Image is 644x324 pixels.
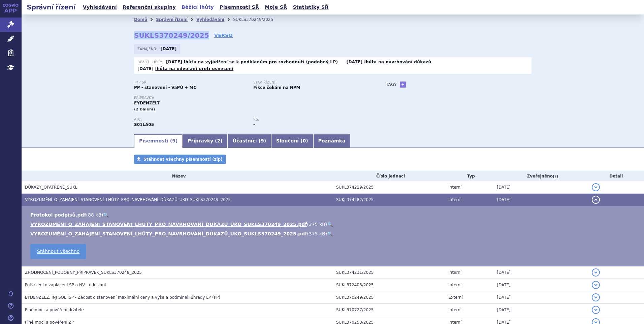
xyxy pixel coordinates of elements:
a: 🔍 [327,222,333,227]
a: Statistiky SŘ [291,3,330,12]
button: detail [592,281,600,289]
p: Přípravky: [134,96,373,100]
td: [DATE] [493,279,588,291]
span: Interní [448,283,461,287]
span: 9 [261,138,264,143]
a: Písemnosti (9) [134,134,183,148]
strong: [DATE] [166,60,182,64]
p: - [347,59,431,65]
span: EYDENZELZ, INJ SOL ISP - Žádost o stanovení maximální ceny a výše a podmínek úhrady LP (PP) [25,295,220,300]
td: SUKL372403/2025 [333,279,445,291]
button: detail [592,306,600,314]
a: Protokol podpisů.pdf [30,212,86,218]
a: lhůta na odvolání proti usnesení [155,66,233,71]
td: SUKL374229/2025 [333,181,445,194]
p: - [137,66,233,71]
span: 88 kB [88,212,101,218]
span: 0 [302,138,306,143]
td: SUKL370249/2025 [333,291,445,303]
strong: - [253,122,255,127]
td: SUKL370727/2025 [333,303,445,316]
span: Zahájeno: [137,46,159,52]
a: Stáhnout všechno [30,244,86,259]
a: Běžící lhůty [180,3,216,12]
td: [DATE] [493,303,588,316]
td: [DATE] [493,266,588,279]
p: - [166,59,338,65]
th: Název [22,171,333,181]
span: Interní [448,307,461,312]
p: Stav řízení: [253,80,366,85]
a: Sloučení (0) [271,134,313,148]
td: SUKL374231/2025 [333,266,445,279]
li: ( ) [30,212,637,218]
a: 🔍 [327,231,333,236]
a: Domů [134,17,147,22]
a: lhůta na vyjádření se k podkladům pro rozhodnutí (podobný LP) [184,60,338,64]
p: Typ SŘ: [134,80,247,85]
strong: [DATE] [161,46,177,51]
span: Interní [448,197,461,202]
p: RS: [253,118,366,122]
a: + [400,82,406,88]
td: [DATE] [493,291,588,303]
td: [DATE] [493,193,588,206]
span: Interní [448,270,461,275]
a: Správní řízení [156,17,188,22]
span: Stáhnout všechny písemnosti (zip) [143,157,223,162]
th: Typ [445,171,493,181]
abbr: (?) [553,174,558,179]
span: 375 kB [309,222,325,227]
a: 🔍 [103,212,109,218]
button: detail [592,268,600,277]
a: VYROZUMĚNÍ_O_ZAHÁJENÍ_STANOVENÍ_LHŮTY_PRO_NAVRHOVÁNÍ_DŮKAZŮ_UKO_SUKLS370249_2025.pdf [30,231,307,236]
li: ( ) [30,230,637,237]
strong: PP - stanovení - VaPÚ + MC [134,85,196,90]
h3: Tagy [386,80,397,89]
span: Externí [448,295,462,300]
td: SUKL374282/2025 [333,193,445,206]
span: ZHODNOCENÍ_PODOBNÝ_PŘÍPRAVEK_SUKLS370249_2025 [25,270,142,275]
li: ( ) [30,221,637,228]
span: 2 [217,138,221,143]
a: Účastníci (9) [228,134,271,148]
a: lhůta na navrhování důkazů [364,60,431,64]
a: VYROZUMENI_O_ZAHAJENI_STANOVENI_LHUTY_PRO_NAVRHOVANI_DUKAZU_UKO_SUKLS370249_2025.pdf [30,222,307,227]
h2: Správní řízení [22,2,81,12]
span: 375 kB [309,231,325,236]
th: Detail [588,171,644,181]
strong: Fikce čekání na NPM [253,85,300,90]
span: Interní [448,185,461,190]
a: Poznámka [313,134,351,148]
button: detail [592,183,600,191]
strong: [DATE] [347,60,363,64]
span: 9 [172,138,175,143]
button: detail [592,293,600,301]
strong: SUKLS370249/2025 [134,31,209,39]
a: Vyhledávání [81,3,119,12]
p: ATC: [134,118,247,122]
a: Referenční skupiny [121,3,178,12]
span: Plné moci a pověření držitele [25,307,84,312]
a: Stáhnout všechny písemnosti (zip) [134,155,226,164]
span: EYDENZELT [134,101,160,105]
span: Běžící lhůty: [137,59,164,65]
a: Vyhledávání [196,17,224,22]
strong: [DATE] [137,66,154,71]
a: Písemnosti SŘ [218,3,261,12]
a: VERSO [214,32,233,39]
button: detail [592,196,600,204]
a: Přípravky (2) [183,134,227,148]
a: Moje SŘ [263,3,289,12]
td: [DATE] [493,181,588,194]
th: Číslo jednací [333,171,445,181]
span: Potvrzení o zaplacení SP a NV - odeslání [25,283,106,287]
span: (2 balení) [134,107,155,111]
th: Zveřejněno [493,171,588,181]
li: SUKLS370249/2025 [233,14,282,25]
span: VYROZUMĚNÍ_O_ZAHÁJENÍ_STANOVENÍ_LHŮTY_PRO_NAVRHOVÁNÍ_DŮKAZŮ_UKO_SUKLS370249_2025 [25,197,231,202]
strong: AFLIBERCEPT [134,122,154,127]
span: DŮKAZY_OPATŘENÉ_SÚKL [25,185,77,190]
